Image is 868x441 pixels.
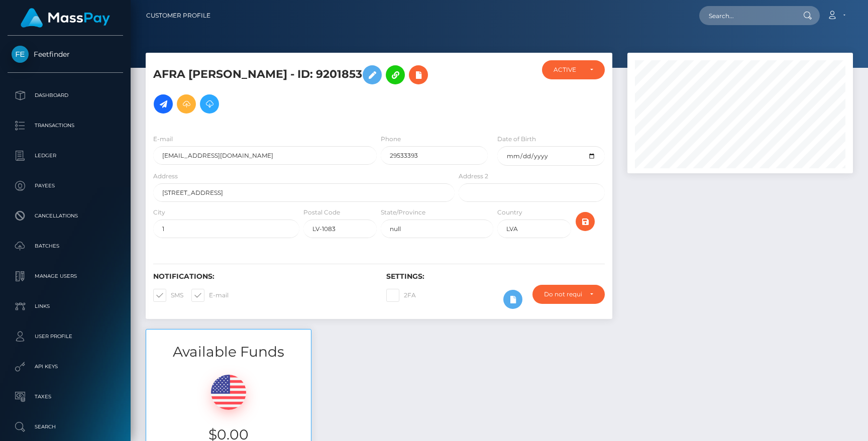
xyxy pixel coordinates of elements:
a: Manage Users [8,264,123,289]
label: E-mail [191,289,229,302]
a: Links [8,294,123,319]
p: Dashboard [12,88,119,103]
button: Do not require [532,285,605,304]
img: USD.png [211,375,246,410]
a: Ledger [8,143,123,168]
p: Batches [12,239,119,254]
p: API Keys [12,359,119,374]
h3: Available Funds [146,342,311,362]
a: Initiate Payout [154,94,173,114]
p: Payees [12,178,119,193]
label: State/Province [381,208,425,217]
p: User Profile [12,329,119,344]
label: Phone [381,135,401,144]
a: API Keys [8,354,123,379]
label: Postal Code [303,208,340,217]
div: Do not require [544,290,582,298]
p: Cancellations [12,208,119,224]
label: City [153,208,165,217]
a: Customer Profile [146,5,210,26]
p: Taxes [12,389,119,404]
a: Payees [8,173,123,198]
label: Address 2 [459,172,488,181]
h5: AFRA [PERSON_NAME] - ID: 9201853 [153,60,449,119]
div: ACTIVE [554,66,582,74]
a: Dashboard [8,83,123,108]
label: SMS [153,289,183,302]
label: E-mail [153,135,173,144]
a: User Profile [8,324,123,349]
span: Feetfinder [8,50,123,59]
img: Feetfinder [12,46,29,63]
p: Ledger [12,148,119,163]
a: Search [8,414,123,439]
a: Taxes [8,384,123,409]
a: Cancellations [8,203,123,229]
img: MassPay Logo [21,8,110,28]
label: Address [153,172,178,181]
a: Batches [8,234,123,259]
label: Country [497,208,522,217]
h6: Settings: [386,272,604,281]
label: 2FA [386,289,416,302]
h6: Notifications: [153,272,371,281]
a: Transactions [8,113,123,138]
p: Manage Users [12,269,119,284]
input: Search... [699,6,794,25]
p: Search [12,419,119,434]
p: Links [12,299,119,314]
p: Transactions [12,118,119,133]
button: ACTIVE [542,60,605,79]
label: Date of Birth [497,135,536,144]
